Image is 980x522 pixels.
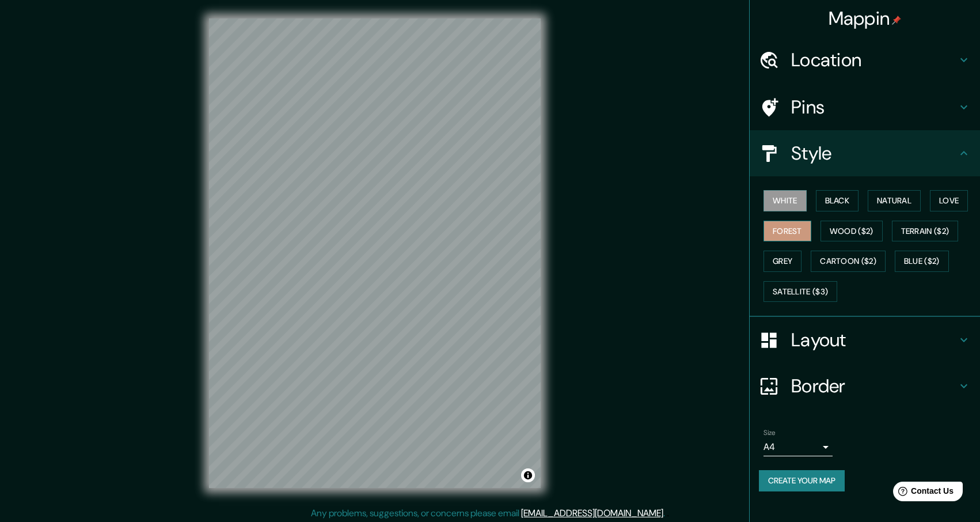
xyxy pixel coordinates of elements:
h4: Border [791,375,957,398]
iframe: Help widget launcher [878,477,967,509]
canvas: Map [209,18,541,488]
div: . [667,506,669,520]
h4: Pins [791,96,957,119]
button: Create your map [759,470,845,491]
button: Blue ($2) [895,251,949,272]
button: Grey [764,251,802,272]
button: Natural [868,190,921,211]
button: Toggle attribution [521,468,535,482]
div: . [665,506,667,520]
div: Location [750,37,980,83]
h4: Style [791,142,957,165]
h4: Location [791,48,957,71]
button: Cartoon ($2) [811,251,886,272]
div: Style [750,130,980,176]
div: A4 [764,438,833,456]
button: Love [930,190,968,211]
h4: Layout [791,328,957,351]
h4: Mappin [829,7,902,30]
div: Border [750,363,980,409]
a: [EMAIL_ADDRESS][DOMAIN_NAME] [521,507,663,519]
label: Size [764,428,776,438]
button: Black [816,190,859,211]
div: Pins [750,84,980,130]
p: Any problems, suggestions, or concerns please email . [311,506,665,520]
button: White [764,190,807,211]
button: Terrain ($2) [892,221,959,242]
img: pin-icon.png [892,16,901,25]
button: Wood ($2) [821,221,883,242]
button: Forest [764,221,811,242]
button: Satellite ($3) [764,281,837,302]
div: Layout [750,317,980,363]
